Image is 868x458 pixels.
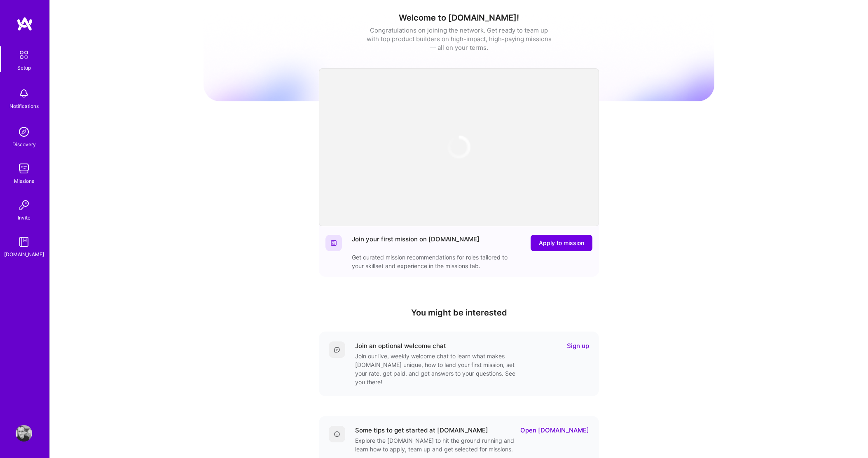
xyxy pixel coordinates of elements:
div: Some tips to get started at [DOMAIN_NAME] [355,426,488,435]
a: Open [DOMAIN_NAME] [520,426,589,435]
img: Details [334,431,340,437]
div: Invite [18,213,30,222]
img: setup [15,46,33,63]
a: Sign up [567,341,589,350]
img: Website [330,240,337,246]
h4: You might be interested [319,308,599,318]
div: Explore the [DOMAIN_NAME] to hit the ground running and learn how to apply, team up and get selec... [355,436,520,453]
img: guide book [16,234,32,250]
div: Join our live, weekly welcome chat to learn what makes [DOMAIN_NAME] unique, how to land your fir... [355,352,520,386]
div: Get curated mission recommendations for roles tailored to your skillset and experience in the mis... [352,253,517,270]
div: Discovery [12,140,36,149]
div: Notifications [9,102,39,110]
img: bell [16,85,32,102]
span: Apply to mission [539,239,584,247]
img: loading [445,133,473,161]
img: teamwork [16,160,32,177]
img: Comment [334,346,340,353]
img: User Avatar [16,425,32,442]
img: discovery [16,124,32,140]
div: Join your first mission on [DOMAIN_NAME] [352,235,480,251]
button: Apply to mission [531,235,592,251]
div: [DOMAIN_NAME] [4,250,44,259]
img: logo [16,16,33,31]
div: Congratulations on joining the network. Get ready to team up with top product builders on high-im... [366,26,552,52]
a: User Avatar [14,425,34,442]
img: Invite [16,197,32,213]
h1: Welcome to [DOMAIN_NAME]! [204,13,714,23]
div: Setup [17,63,31,72]
div: Join an optional welcome chat [355,341,446,350]
div: Missions [14,177,34,185]
iframe: video [319,68,599,226]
